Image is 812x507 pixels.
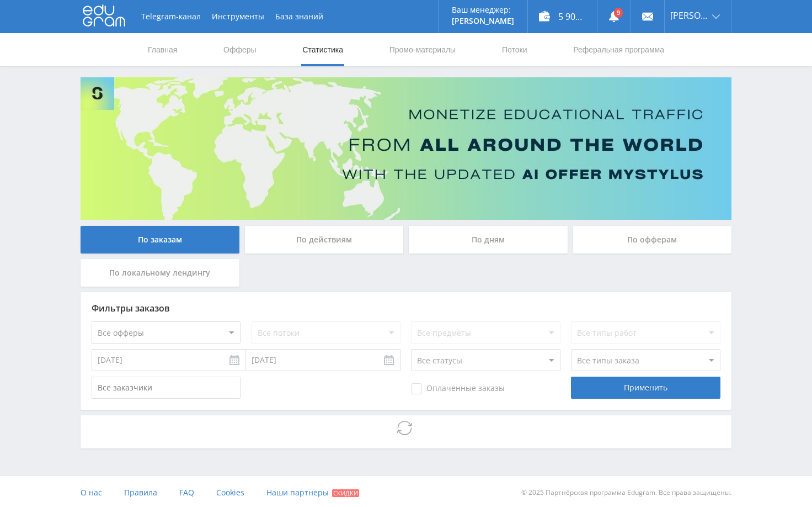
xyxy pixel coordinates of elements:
p: [PERSON_NAME] [452,17,514,25]
div: Применить [571,377,720,399]
span: О нас [81,487,102,498]
span: Наши партнеры [266,487,329,498]
p: Ваш менеджер: [452,6,514,14]
span: Правила [124,487,157,498]
div: По заказам [81,226,239,254]
a: Офферы [222,33,258,66]
a: Главная [147,33,178,66]
div: По дням [409,226,568,254]
span: [PERSON_NAME] [670,11,709,20]
span: FAQ [179,487,194,498]
a: Потоки [501,33,528,66]
input: Все заказчики [92,377,241,399]
div: По офферам [573,226,732,254]
a: Статистика [301,33,344,66]
div: По локальному лендингу [81,259,239,287]
div: По действиям [245,226,404,254]
div: Фильтры заказов [92,303,720,313]
img: Banner [81,77,731,220]
span: Cookies [216,487,244,498]
span: Оплаченные заказы [411,383,505,394]
a: Промо-материалы [388,33,457,66]
a: Реферальная программа [572,33,665,66]
span: Скидки [332,489,359,497]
